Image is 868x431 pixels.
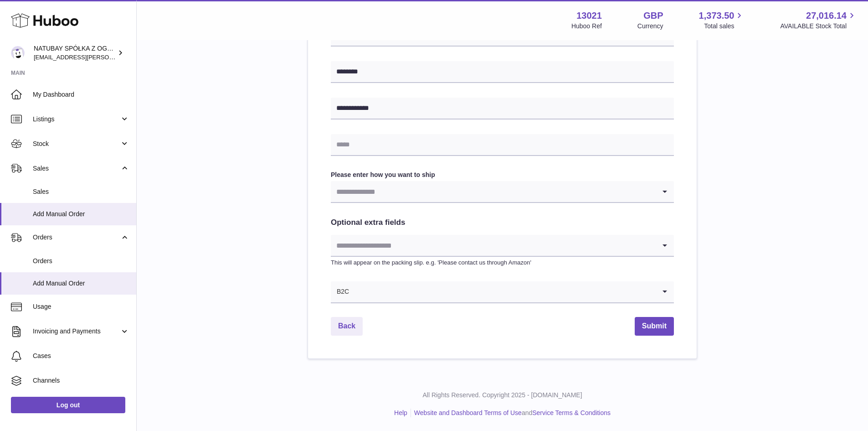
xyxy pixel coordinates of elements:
[411,409,611,417] li: and
[780,22,857,31] span: AVAILABLE Stock Total
[33,164,120,173] span: Sales
[34,44,116,62] div: NATUBAY SPÓŁKA Z OGRANICZONĄ ODPOWIEDZIALNOŚCIĄ
[331,181,656,202] input: Search for option
[331,281,349,302] span: B2C
[33,257,129,265] span: Orders
[33,279,129,288] span: Add Manual Order
[33,233,120,242] span: Orders
[414,409,522,416] a: Website and Dashboard Terms of Use
[331,181,674,203] div: Search for option
[33,376,129,385] span: Channels
[571,22,602,31] div: Huboo Ref
[637,22,663,31] div: Currency
[699,10,734,22] span: 1,373.50
[349,281,656,302] input: Search for option
[331,281,674,303] div: Search for option
[144,391,861,400] p: All Rights Reserved. Copyright 2025 - [DOMAIN_NAME]
[33,327,120,336] span: Invoicing and Payments
[704,22,745,31] span: Total sales
[11,46,25,60] img: kacper.antkowski@natubay.pl
[33,90,129,99] span: My Dashboard
[331,171,674,179] label: Please enter how you want to ship
[331,317,363,336] a: Back
[33,115,120,124] span: Listings
[331,235,656,256] input: Search for option
[331,259,674,267] p: This will appear on the packing slip. e.g. 'Please contact us through Amazon'
[780,10,857,31] a: 27,016.14 AVAILABLE Stock Total
[33,352,129,360] span: Cases
[33,210,129,218] span: Add Manual Order
[331,218,674,228] h2: Optional extra fields
[576,10,602,22] strong: 13021
[331,235,674,257] div: Search for option
[806,10,847,22] span: 27,016.14
[34,53,183,61] span: [EMAIL_ADDRESS][PERSON_NAME][DOMAIN_NAME]
[33,187,129,196] span: Sales
[394,409,407,416] a: Help
[635,317,674,336] button: Submit
[33,302,129,311] span: Usage
[11,397,125,413] a: Log out
[532,409,611,416] a: Service Terms & Conditions
[699,10,745,31] a: 1,373.50 Total sales
[643,10,663,22] strong: GBP
[33,140,120,148] span: Stock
